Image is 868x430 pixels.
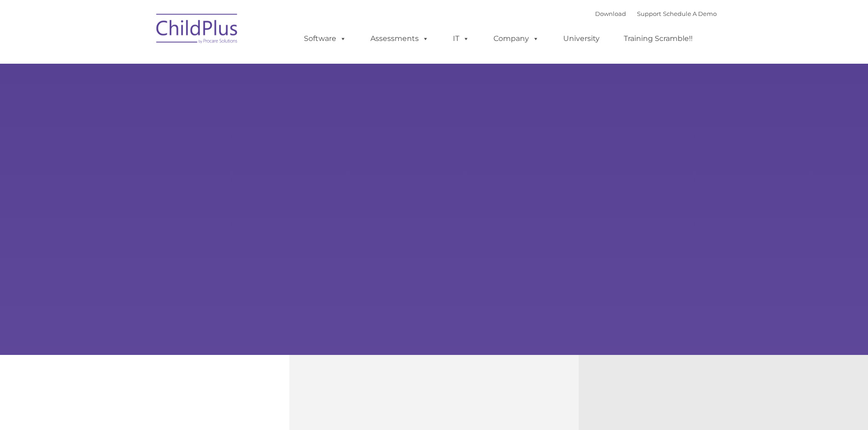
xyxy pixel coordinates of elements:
[444,30,478,48] a: IT
[361,30,438,48] a: Assessments
[663,10,717,17] a: Schedule A Demo
[554,30,609,48] a: University
[615,30,702,48] a: Training Scramble!!
[295,30,355,48] a: Software
[637,10,661,17] a: Support
[152,7,243,53] img: ChildPlus by Procare Solutions
[484,30,548,48] a: Company
[595,10,626,17] a: Download
[595,10,717,17] font: |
